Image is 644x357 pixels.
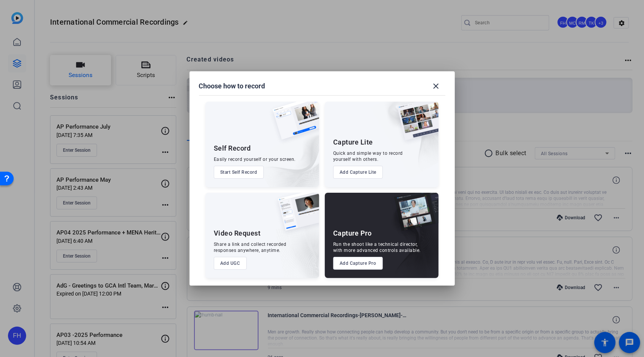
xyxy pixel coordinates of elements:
div: Video Request [214,229,261,238]
div: Quick and simple way to record yourself with others. [333,150,403,162]
button: Add UGC [214,257,247,270]
button: Start Self Record [214,166,264,179]
img: ugc-content.png [272,193,319,239]
div: Share a link and collect recorded responses anywhere, anytime. [214,241,287,253]
img: embarkstudio-self-record.png [253,118,319,187]
img: embarkstudio-capture-pro.png [382,202,439,278]
img: self-record.png [267,102,319,147]
img: embarkstudio-capture-lite.png [371,102,439,178]
div: Self Record [214,144,251,153]
div: Capture Lite [333,138,373,147]
button: Add Capture Pro [333,257,383,270]
img: capture-pro.png [389,193,439,239]
img: capture-lite.png [392,102,439,148]
div: Run the shoot like a technical director, with more advanced controls available. [333,241,421,253]
div: Easily record yourself or your screen. [214,156,296,162]
div: Capture Pro [333,229,372,238]
button: Add Capture Lite [333,166,383,179]
h1: Choose how to record [199,82,265,91]
img: embarkstudio-ugc-content.png [275,216,319,278]
mat-icon: close [432,82,441,91]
